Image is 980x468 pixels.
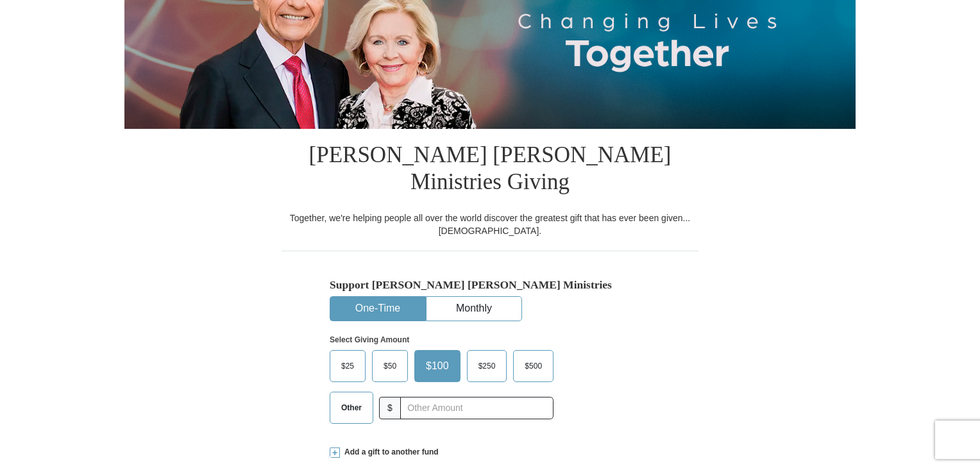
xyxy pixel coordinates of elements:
[419,356,455,376] span: $100
[518,356,548,376] span: $500
[335,356,360,376] span: $25
[330,335,409,344] strong: Select Giving Amount
[335,398,368,417] span: Other
[472,356,502,376] span: $250
[330,297,425,321] button: One-Time
[377,356,403,376] span: $50
[379,397,401,419] span: $
[282,129,698,212] h1: [PERSON_NAME] [PERSON_NAME] Ministries Giving
[330,278,650,292] h5: Support [PERSON_NAME] [PERSON_NAME] Ministries
[340,447,439,458] span: Add a gift to another fund
[282,212,698,237] div: Together, we're helping people all over the world discover the greatest gift that has ever been g...
[427,297,521,321] button: Monthly
[400,397,553,419] input: Other Amount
